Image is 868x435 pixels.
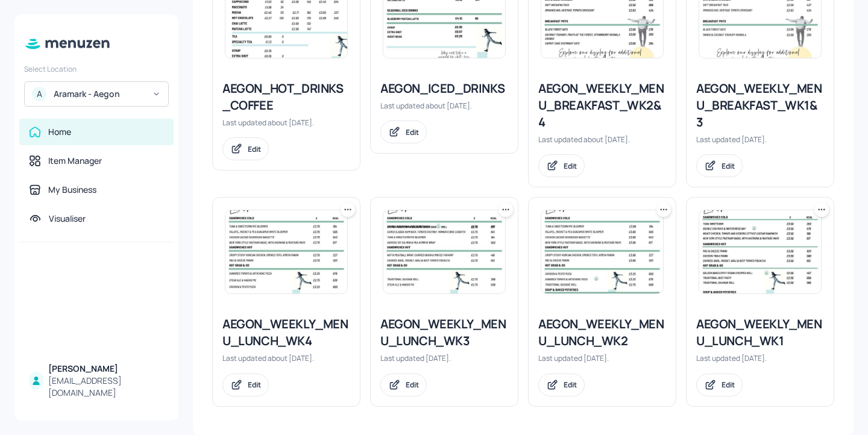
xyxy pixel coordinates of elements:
[225,210,347,293] img: 2025-08-01-1754041160970e978u50ldtn.jpeg
[538,353,666,363] div: Last updated [DATE].
[538,316,666,349] div: AEGON_WEEKLY_MENU_LUNCH_WK2
[380,80,508,97] div: AEGON_ICED_DRINKS
[383,210,505,293] img: 2025-07-21-1753086838074o58o18uk11.jpeg
[380,316,508,349] div: AEGON_WEEKLY_MENU_LUNCH_WK3
[406,127,419,137] div: Edit
[541,210,663,293] img: 2025-08-05-1754384217751prai42qxyxp.jpeg
[722,161,735,171] div: Edit
[54,88,145,100] div: Aramark - Aegon
[48,184,96,196] div: My Business
[696,353,824,363] div: Last updated [DATE].
[48,126,71,138] div: Home
[48,375,164,399] div: [EMAIL_ADDRESS][DOMAIN_NAME]
[696,80,824,131] div: AEGON_WEEKLY_MENU_BREAKFAST_WK1&3
[722,380,735,390] div: Edit
[48,363,164,375] div: [PERSON_NAME]
[564,380,577,390] div: Edit
[696,134,824,145] div: Last updated [DATE].
[222,316,350,349] div: AEGON_WEEKLY_MENU_LUNCH_WK4
[696,316,824,349] div: AEGON_WEEKLY_MENU_LUNCH_WK1
[248,380,261,390] div: Edit
[564,161,577,171] div: Edit
[222,80,350,114] div: AEGON_HOT_DRINKS_COFFEE
[406,380,419,390] div: Edit
[538,80,666,131] div: AEGON_WEEKLY_MENU_BREAKFAST_WK2&4
[32,87,46,101] div: A
[222,117,350,128] div: Last updated about [DATE].
[380,101,508,111] div: Last updated about [DATE].
[222,353,350,363] div: Last updated about [DATE].
[49,213,86,225] div: Visualiser
[24,64,169,74] div: Select Location
[48,155,102,167] div: Item Manager
[380,353,508,363] div: Last updated [DATE].
[538,134,666,145] div: Last updated about [DATE].
[248,144,261,154] div: Edit
[699,210,821,293] img: 2025-08-24-1756068057683yj8f2lp0tt.jpeg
